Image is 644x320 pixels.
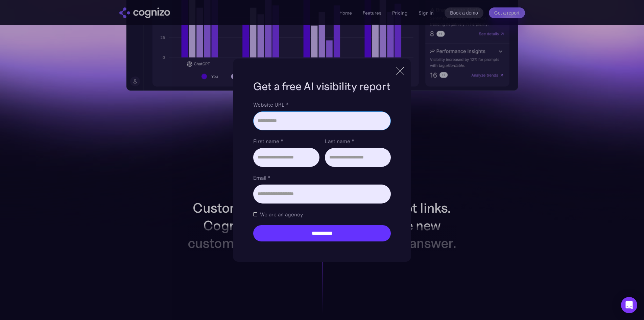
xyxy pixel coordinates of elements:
div: Open Intercom Messenger [621,297,637,313]
label: Email * [253,174,390,182]
label: First name * [253,137,319,145]
form: Brand Report Form [253,101,390,241]
h1: Get a free AI visibility report [253,79,390,94]
label: Last name * [325,137,391,145]
label: Website URL * [253,101,390,109]
span: We are an agency [260,210,303,218]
